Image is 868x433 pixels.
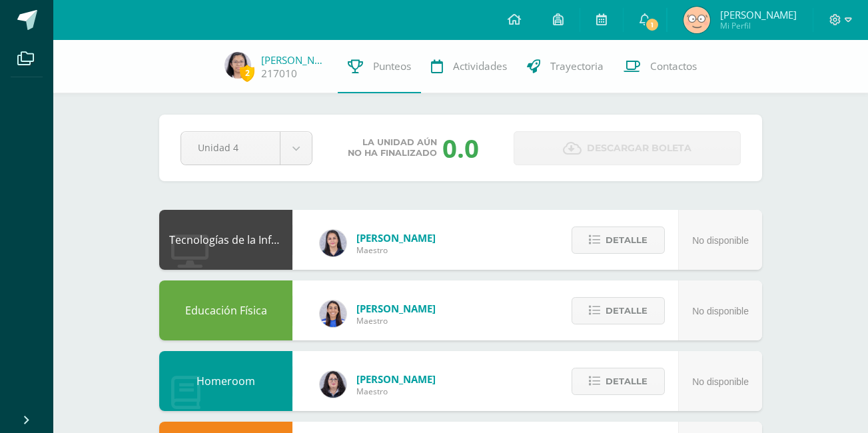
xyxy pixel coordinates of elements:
[650,59,697,73] span: Contactos
[356,315,436,326] span: Maestro
[587,132,691,165] span: Descargar boleta
[240,65,254,81] span: 2
[572,368,665,395] button: Detalle
[338,40,421,93] a: Punteos
[645,17,659,32] span: 1
[261,67,297,81] a: 217010
[572,226,665,254] button: Detalle
[720,20,797,31] span: Mi Perfil
[421,40,517,93] a: Actividades
[320,230,346,256] img: dbcf09110664cdb6f63fe058abfafc14.png
[356,372,436,386] span: [PERSON_NAME]
[356,302,436,315] span: [PERSON_NAME]
[159,351,292,411] div: Homeroom
[159,280,292,340] div: Educación Física
[159,210,292,270] div: Tecnologías de la Información y Comunicación: Computación
[356,231,436,244] span: [PERSON_NAME]
[517,40,614,93] a: Trayectoria
[356,386,436,397] span: Maestro
[198,132,263,163] span: Unidad 4
[572,297,665,324] button: Detalle
[692,306,749,316] span: No disponible
[320,300,346,327] img: 0eea5a6ff783132be5fd5ba128356f6f.png
[320,371,346,398] img: f270ddb0ea09d79bf84e45c6680ec463.png
[720,8,797,21] span: [PERSON_NAME]
[373,59,411,73] span: Punteos
[606,369,648,394] span: Detalle
[224,52,251,79] img: 7a9a7ff6fb9253b9b9c64c3c5ede9fb1.png
[442,131,479,165] div: 0.0
[181,132,312,165] a: Unidad 4
[550,59,604,73] span: Trayectoria
[606,228,648,252] span: Detalle
[692,376,749,387] span: No disponible
[453,59,507,73] span: Actividades
[356,244,436,256] span: Maestro
[348,137,437,159] span: La unidad aún no ha finalizado
[614,40,707,93] a: Contactos
[261,53,328,67] a: [PERSON_NAME]
[692,235,749,246] span: No disponible
[683,7,710,33] img: c302dc0627d63e19122ca4fbd2ee1c58.png
[606,298,648,323] span: Detalle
